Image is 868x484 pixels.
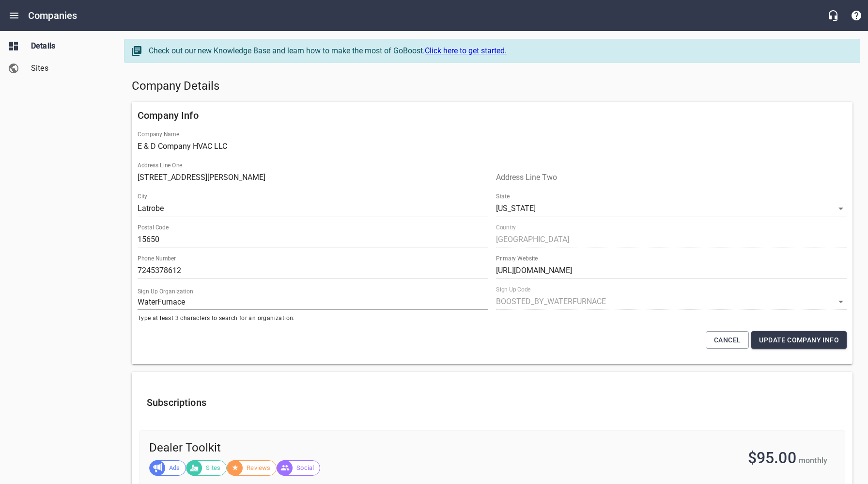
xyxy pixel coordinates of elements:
[821,4,845,27] button: Live Chat
[759,334,839,346] span: Update Company Info
[425,46,507,55] a: Click here to get started.
[138,225,169,230] label: Postal Code
[799,456,827,465] span: monthly
[132,79,852,94] h5: Company Details
[28,8,77,23] h6: Companies
[186,460,227,476] div: Sites
[149,440,527,456] span: Dealer Toolkit
[149,45,850,57] div: Check out our new Knowledge Base and learn how to make the most of GoBoost.
[496,256,538,261] label: Primary Website
[31,40,105,52] span: Details
[751,331,847,349] button: Update Company Info
[138,131,179,137] label: Company Name
[714,334,741,346] span: Cancel
[200,463,226,473] span: Sites
[241,463,276,473] span: Reviews
[496,194,510,199] label: State
[138,294,488,310] input: Start typing to search organizations
[138,162,182,168] label: Address Line One
[2,4,26,27] button: Open drawer
[277,460,320,476] div: Social
[748,449,796,467] span: $95.00
[291,463,320,473] span: Social
[138,194,147,199] label: City
[149,460,186,476] div: Ads
[138,256,176,261] label: Phone Number
[706,331,749,349] button: Cancel
[227,460,277,476] div: Reviews
[147,395,837,410] h6: Subscriptions
[138,314,488,323] span: Type at least 3 characters to search for an organization.
[138,108,847,123] h6: Company Info
[163,463,186,473] span: Ads
[496,225,516,230] label: Country
[31,63,105,74] span: Sites
[496,287,530,292] label: Sign Up Code
[845,4,868,27] button: Support Portal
